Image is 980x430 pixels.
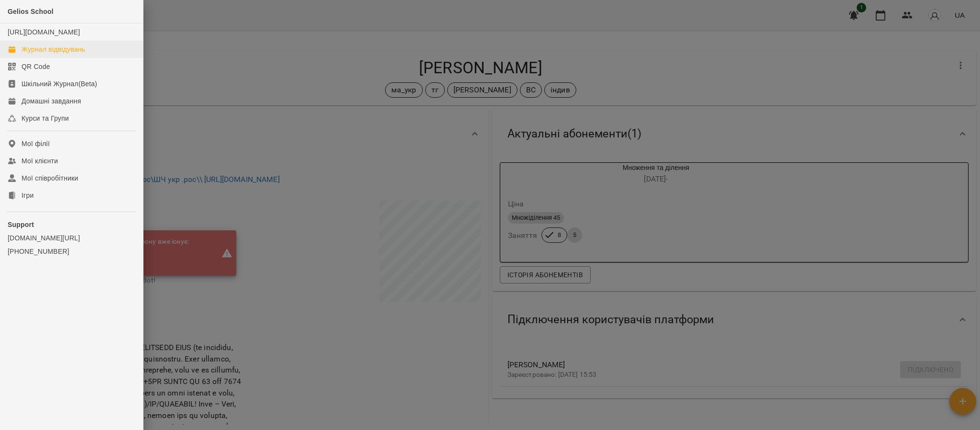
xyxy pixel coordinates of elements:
[8,233,135,243] a: [DOMAIN_NAME][URL]
[8,247,135,256] a: [PHONE_NUMBER]
[8,8,54,15] span: Gelios School
[22,62,50,71] div: QR Code
[22,173,78,183] div: Мої співробітники
[22,113,69,123] div: Курси та Групи
[22,191,33,200] div: Ігри
[22,45,85,54] div: Журнал відвідувань
[22,79,97,89] div: Шкільний Журнал(Beta)
[8,220,135,229] p: Support
[22,139,50,148] div: Мої філії
[8,28,80,36] a: [URL][DOMAIN_NAME]
[22,96,81,106] div: Домашні завдання
[22,156,58,166] div: Мої клієнти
